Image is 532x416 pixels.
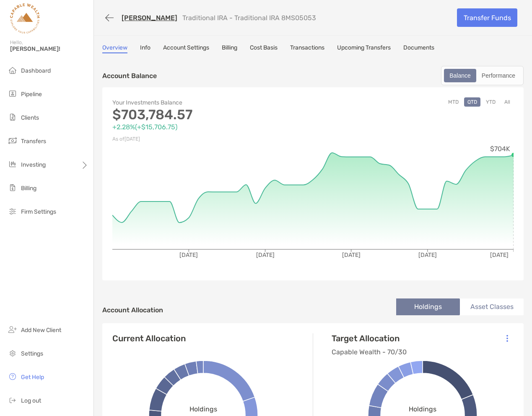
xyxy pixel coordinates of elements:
[163,44,209,53] a: Account Settings
[403,44,434,53] a: Documents
[464,97,480,107] button: QTD
[8,348,18,358] img: settings icon
[8,89,18,99] img: pipeline icon
[290,44,324,53] a: Transactions
[342,251,361,259] tspan: [DATE]
[112,122,313,132] p: +2.28% ( +$15,706.75 )
[102,306,163,314] h4: Account Allocation
[21,327,61,334] span: Add New Client
[8,183,18,193] img: billing icon
[112,134,313,144] p: As of [DATE]
[250,44,278,53] a: Cost Basis
[418,251,437,259] tspan: [DATE]
[332,347,407,357] p: Capable Wealth - 70/30
[483,97,499,107] button: YTD
[457,8,517,27] a: Transfer Funds
[140,44,151,53] a: Info
[337,44,391,53] a: Upcoming Transfers
[8,112,18,122] img: clients icon
[21,67,51,74] span: Dashboard
[8,372,18,382] img: get-help icon
[490,145,510,153] tspan: $704K
[445,97,462,107] button: MTD
[332,333,407,343] h4: Target Allocation
[21,185,36,192] span: Billing
[21,350,43,357] span: Settings
[21,138,46,145] span: Transfers
[222,44,237,53] a: Billing
[21,397,41,404] span: Log out
[396,298,460,315] li: Holdings
[112,97,313,108] p: Your Investments Balance
[182,14,316,22] p: Traditional IRA - Traditional IRA 8MS05053
[10,45,88,52] span: [PERSON_NAME]!
[501,97,514,107] button: All
[21,208,56,215] span: Firm Settings
[8,159,18,169] img: investing icon
[8,136,18,146] img: transfers icon
[189,405,217,413] span: Holdings
[21,374,44,381] span: Get Help
[490,251,509,259] tspan: [DATE]
[477,70,520,81] div: Performance
[8,65,18,75] img: dashboard icon
[10,3,40,34] img: Zoe Logo
[21,91,42,98] span: Pipeline
[102,71,157,81] p: Account Balance
[8,324,18,335] img: add_new_client icon
[8,206,18,216] img: firm-settings icon
[8,395,18,405] img: logout icon
[112,333,186,343] h4: Current Allocation
[102,44,127,53] a: Overview
[21,114,39,121] span: Clients
[112,110,313,120] p: $703,784.57
[122,14,177,22] a: [PERSON_NAME]
[256,251,275,259] tspan: [DATE]
[460,298,524,315] li: Asset Classes
[21,161,46,168] span: Investing
[506,335,508,342] img: Icon List Menu
[445,70,475,81] div: Balance
[441,66,524,85] div: segmented control
[179,251,198,259] tspan: [DATE]
[409,405,436,413] span: Holdings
